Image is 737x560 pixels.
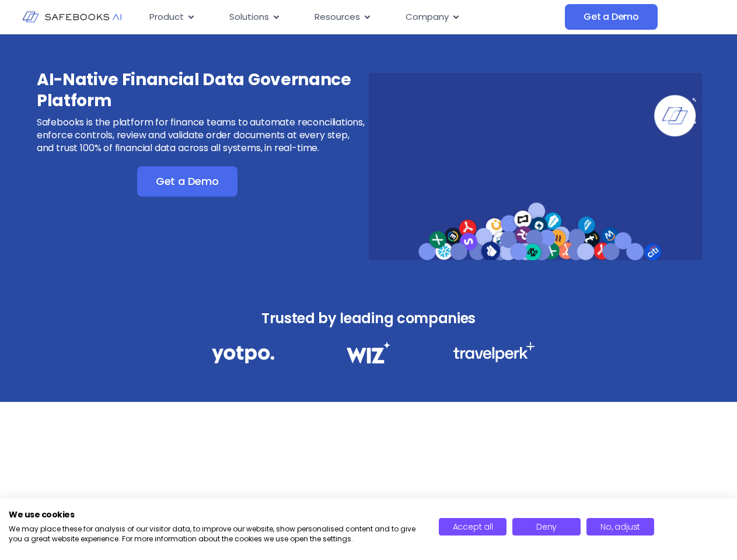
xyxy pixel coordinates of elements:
[186,307,551,330] h3: Trusted by leading companies
[37,116,367,155] p: Safebooks is the platform for finance teams to automate reconciliations, enforce controls, review...
[140,6,565,29] div: Menu Toggle
[536,521,557,533] span: Deny
[315,10,360,24] span: Resources
[600,521,640,533] span: No, adjust
[439,518,507,535] button: Accept all cookies
[149,10,184,24] span: Product
[341,342,396,363] img: Financial Data Governance 2
[140,6,565,29] nav: Menu
[565,4,658,30] a: Get a Demo
[229,10,269,24] span: Solutions
[512,518,581,535] button: Deny all cookies
[584,11,639,23] span: Get a Demo
[212,342,274,367] img: Financial Data Governance 1
[453,521,493,533] span: Accept all
[9,524,421,544] p: We may place these for analysis of our visitor data, to improve our website, show personalised co...
[156,176,219,187] span: Get a Demo
[586,518,655,535] button: Adjust cookie preferences
[406,10,449,24] span: Company
[9,509,421,520] h2: We use cookies
[137,166,237,197] a: Get a Demo
[453,342,535,362] img: Financial Data Governance 3
[37,69,367,111] h3: AI-Native Financial Data Governance Platform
